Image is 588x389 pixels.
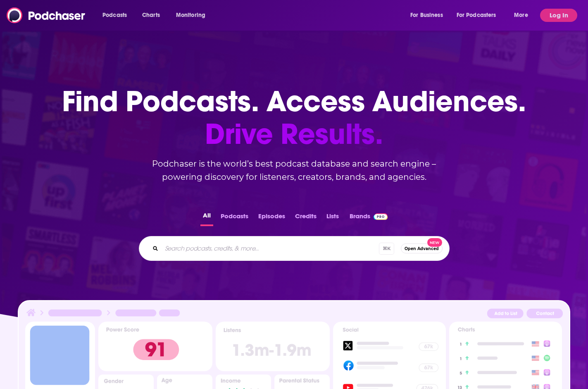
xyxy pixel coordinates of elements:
button: All [200,210,213,226]
span: For Podcasters [457,10,496,21]
button: Podcasts [218,210,251,226]
div: Search podcasts, credits, & more... [139,236,450,261]
span: Monitoring [176,10,205,21]
button: open menu [405,9,453,22]
h2: Podchaser is the world’s best podcast database and search engine – powering discovery for listene... [129,157,459,184]
span: Drive Results. [62,118,526,150]
button: open menu [97,9,138,22]
button: Log In [540,9,577,22]
button: Episodes [256,210,288,226]
img: Podcast Insights Header [25,308,563,322]
button: open menu [508,9,538,22]
button: open menu [170,9,216,22]
span: More [514,10,528,21]
span: ⌘ K [379,243,394,255]
a: BrandsPodchaser Pro [350,210,388,226]
img: Podchaser Pro [374,213,388,220]
img: Podchaser - Follow, Share and Rate Podcasts [7,7,86,23]
button: open menu [451,9,508,22]
button: Credits [293,210,319,226]
button: Open AdvancedNew [401,243,443,253]
img: Podcast Insights Power score [98,322,212,371]
span: Charts [142,10,160,21]
input: Search podcasts, credits, & more... [162,242,379,255]
span: New [427,238,442,247]
span: For Business [410,10,443,21]
a: Charts [137,9,165,22]
span: Podcasts [102,10,127,21]
img: Podcast Insights Listens [216,322,330,371]
span: Open Advanced [405,246,439,251]
h1: Find Podcasts. Access Audiences. [62,85,526,150]
button: Lists [324,210,341,226]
